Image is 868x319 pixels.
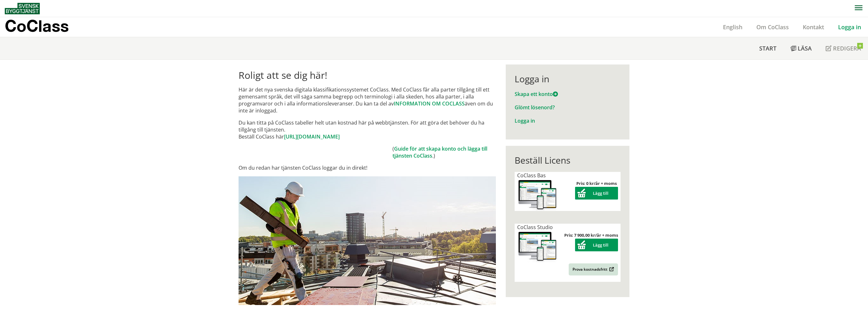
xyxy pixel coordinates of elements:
[5,17,82,37] a: CoClass
[515,104,555,111] a: Glömt lösenord?
[759,44,776,52] span: Start
[798,44,812,52] span: Läsa
[517,172,546,179] span: CoClass Bas
[515,73,621,84] div: Logga in
[392,145,496,159] td: ( .)
[564,232,618,238] strong: Pris: 7 900,00 kr/år + moms
[5,3,40,14] img: Svensk Byggtjänst
[239,119,496,140] p: Du kan titta på CoClass tabeller helt utan kostnad här på webbtjänsten. För att göra det behöver ...
[575,187,618,200] button: Lägg till
[517,179,558,211] img: coclass-license.jpg
[5,22,69,30] p: CoClass
[394,100,465,107] a: INFORMATION OM COCLASS
[796,23,831,31] a: Kontakt
[239,70,496,81] h1: Roligt att se dig här!
[608,267,614,272] img: Outbound.png
[239,164,496,171] p: Om du redan har tjänsten CoClass loggar du in direkt!
[749,23,796,31] a: Om CoClass
[239,176,496,305] img: login.jpg
[392,145,487,159] a: Guide för att skapa konto och lägga till tjänsten CoClass
[515,155,621,166] div: Beställ Licens
[575,242,618,248] a: Lägg till
[783,37,819,59] a: Läsa
[239,86,496,114] p: Här är det nya svenska digitala klassifikationssystemet CoClass. Med CoClass får alla parter till...
[517,224,553,231] span: CoClass Studio
[515,117,535,124] a: Logga in
[831,23,868,31] a: Logga in
[575,190,618,196] a: Lägg till
[517,231,558,263] img: coclass-license.jpg
[284,133,340,140] a: [URL][DOMAIN_NAME]
[576,180,617,186] strong: Pris: 0 kr/år + moms
[515,91,558,98] a: Skapa ett konto
[716,23,749,31] a: English
[752,37,783,59] a: Start
[569,263,618,275] a: Prova kostnadsfritt
[575,239,618,251] button: Lägg till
